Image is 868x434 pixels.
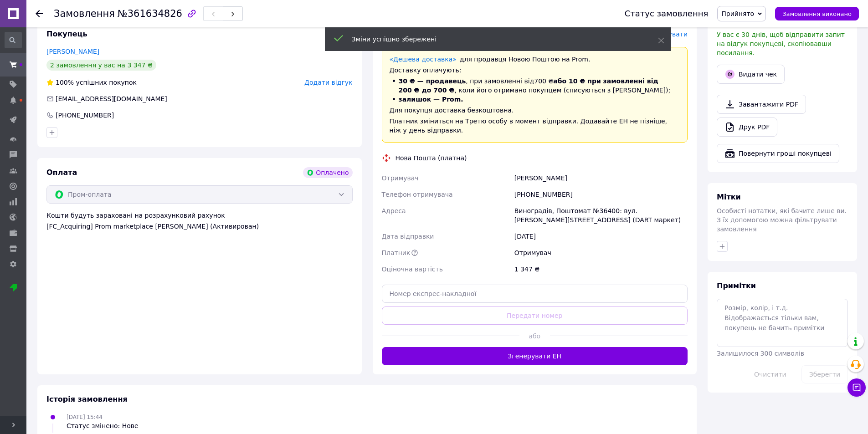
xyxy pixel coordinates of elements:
input: Номер експрес-накладної [382,285,688,303]
span: Замовлення [54,8,115,19]
div: [PHONE_NUMBER] [513,186,689,203]
div: Зміни успішно збережені [352,35,635,44]
div: Платник зміниться на Третю особу в момент відправки. Додавайте ЕН не пізніше, ніж у день відправки. [390,117,680,135]
span: Замовлення виконано [782,10,852,17]
span: Оціночна вартість [382,266,443,273]
span: або [519,332,550,341]
a: [PERSON_NAME] [46,48,99,55]
li: , при замовленні від 700 ₴ , коли його отримано покупцем (списуються з [PERSON_NAME]); [390,77,680,95]
button: Повернути гроші покупцеві [717,144,839,163]
div: Кошти будуть зараховані на розрахунковий рахунок [46,211,353,231]
span: Примітки [717,281,756,290]
span: Телефон отримувача [382,191,453,198]
div: Повернутися назад [36,9,43,18]
span: Особисті нотатки, які бачите лише ви. З їх допомогою можна фільтрувати замовлення [717,207,847,233]
button: Замовлення виконано [775,7,859,20]
span: У вас є 30 днів, щоб відправити запит на відгук покупцеві, скопіювавши посилання. [717,31,845,56]
a: «Дешева доставка» [390,56,457,63]
div: для продавця Новою Поштою на Prom. [390,55,680,64]
div: Статус замовлення [625,9,709,18]
div: Для покупця доставка безкоштовна. [390,106,680,115]
span: Мітки [717,193,741,201]
button: Згенерувати ЕН [382,347,688,365]
div: 2 замовлення у вас на 3 347 ₴ [46,60,156,71]
div: Статус змінено: Нове [67,421,139,430]
button: Видати чек [717,65,785,84]
div: Нова Пошта (платна) [393,153,469,163]
span: Покупець [46,30,87,38]
div: Виноградів, Поштомат №36400: вул. [PERSON_NAME][STREET_ADDRESS] (DART маркет) [513,203,689,228]
span: [DATE] 15:44 [67,414,103,420]
span: Додати відгук [304,79,352,86]
div: [PHONE_NUMBER] [55,111,115,120]
div: [DATE] [513,228,689,245]
a: Завантажити PDF [717,95,806,114]
span: 100% [56,79,74,86]
button: Чат з покупцем [847,378,866,397]
a: Друк PDF [717,117,777,137]
span: 30 ₴ — продавець [399,77,466,85]
div: [PERSON_NAME] [513,170,689,186]
span: Адреса [382,207,406,214]
span: Дата відправки [382,233,434,240]
div: Отримувач [513,245,689,261]
div: 1 347 ₴ [513,261,689,277]
div: [FC_Acquiring] Prom marketplace [PERSON_NAME] (Активирован) [46,222,353,231]
span: №361634826 [118,8,182,19]
span: Отримувач [382,174,419,182]
span: Прийнято [721,10,754,17]
div: Оплачено [303,167,352,178]
span: Історія замовлення [46,395,128,403]
span: Платник [382,249,411,256]
div: успішних покупок [46,78,137,87]
span: Залишилося 300 символів [717,350,804,357]
div: Доставку оплачують: [390,66,680,75]
span: [EMAIL_ADDRESS][DOMAIN_NAME] [56,95,167,102]
span: залишок — Prom. [399,96,463,103]
span: Оплата [46,168,77,177]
